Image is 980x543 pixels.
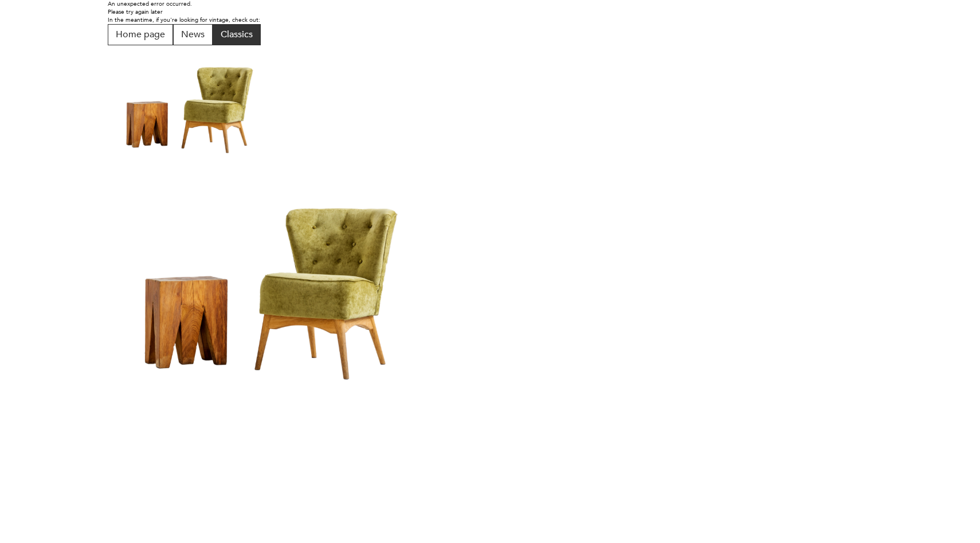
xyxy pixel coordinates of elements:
[221,28,253,41] font: Classics
[213,32,261,40] a: Classics
[181,28,205,41] font: News
[173,24,213,45] button: News
[108,45,275,162] img: Armchair
[213,24,261,45] button: Classics
[108,16,260,24] font: In the meantime, if you're looking for vintage, check out:
[116,28,165,41] font: Home page
[108,8,163,16] font: Please try again later
[108,165,441,398] img: Armchair
[108,24,173,45] button: Home page
[108,32,173,40] a: Home page
[173,32,213,40] a: News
